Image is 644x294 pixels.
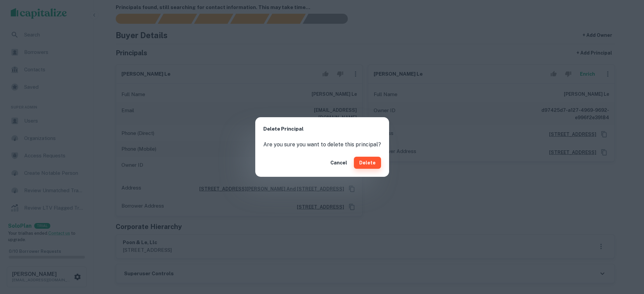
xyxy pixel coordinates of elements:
p: Are you sure you want to delete this principal? [263,141,381,149]
button: Cancel [328,157,350,169]
button: Delete [354,157,381,169]
h2: Delete Principal [255,117,389,141]
iframe: Chat Widget [610,240,644,273]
